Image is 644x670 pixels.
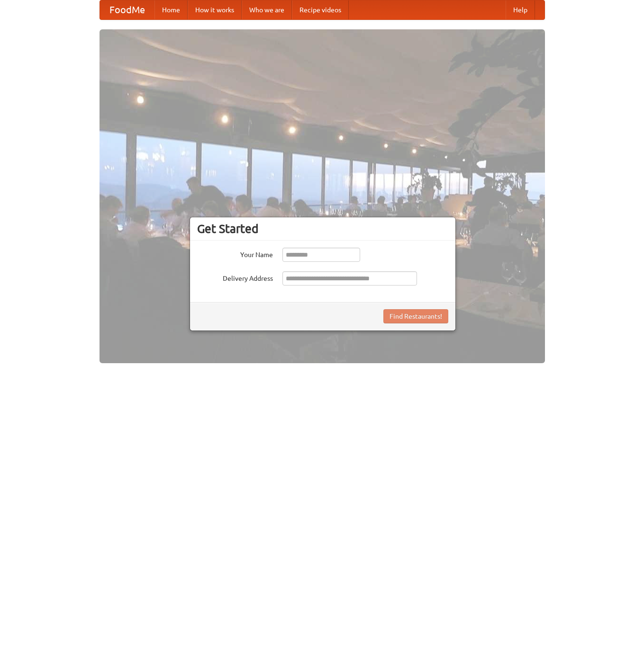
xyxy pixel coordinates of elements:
[506,0,535,19] a: Help
[100,0,154,19] a: FoodMe
[383,309,448,323] button: Find Restaurants!
[292,0,349,19] a: Recipe videos
[154,0,188,19] a: Home
[242,0,292,19] a: Who we are
[197,271,273,283] label: Delivery Address
[197,222,448,236] h3: Get Started
[188,0,242,19] a: How it works
[197,248,273,259] label: Your Name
